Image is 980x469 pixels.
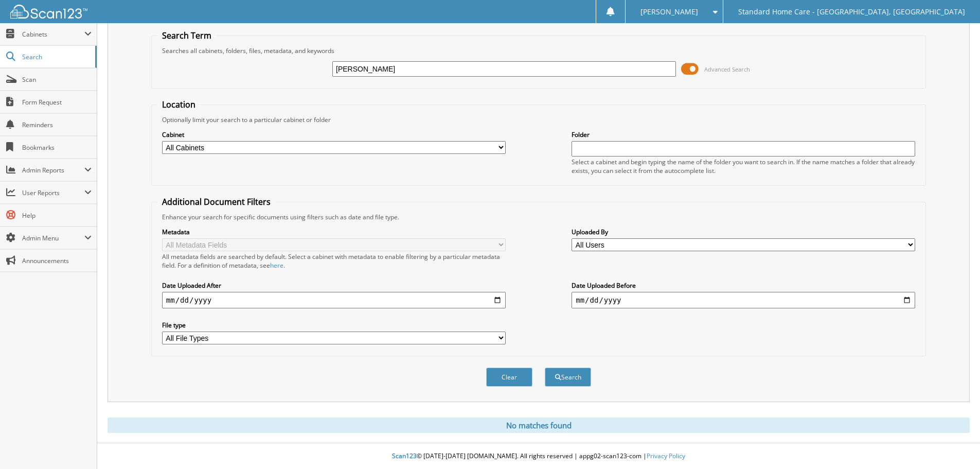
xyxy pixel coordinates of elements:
[572,281,915,290] label: Date Uploaded Before
[157,196,276,207] legend: Additional Document Filters
[738,9,965,15] span: Standard Home Care - [GEOGRAPHIC_DATA], [GEOGRAPHIC_DATA]
[162,281,506,290] label: Date Uploaded After
[640,9,698,15] span: [PERSON_NAME]
[572,228,915,236] label: Uploaded By
[22,53,90,61] span: Search
[270,261,283,270] a: here
[162,292,506,308] input: start
[486,368,532,387] button: Clear
[22,188,84,197] span: User Reports
[162,321,506,329] label: File type
[22,120,92,129] span: Reminders
[157,115,920,124] div: Optionally limit your search to a particular cabinet or folder
[10,5,87,19] img: scan123-logo-white.svg
[162,130,506,139] label: Cabinet
[22,211,92,220] span: Help
[97,444,980,469] div: © [DATE]-[DATE] [DOMAIN_NAME]. All rights reserved | appg02-scan123-com |
[647,451,685,460] a: Privacy Policy
[545,368,591,387] button: Search
[157,213,920,221] div: Enhance your search for specific documents using filters such as date and file type.
[704,65,750,73] span: Advanced Search
[162,228,506,236] label: Metadata
[22,98,92,107] span: Form Request
[22,256,92,265] span: Announcements
[108,418,970,433] div: No matches found
[22,143,92,152] span: Bookmarks
[572,158,915,175] div: Select a cabinet and begin typing the name of the folder you want to search in. If the name match...
[22,166,84,175] span: Admin Reports
[157,46,920,55] div: Searches all cabinets, folders, files, metadata, and keywords
[929,420,980,469] iframe: Chat Widget
[22,234,84,242] span: Admin Menu
[22,75,92,84] span: Scan
[572,292,915,308] input: end
[157,99,201,110] legend: Location
[392,451,417,460] span: Scan123
[22,30,84,39] span: Cabinets
[157,30,217,41] legend: Search Term
[572,130,915,139] label: Folder
[162,252,506,270] div: All metadata fields are searched by default. Select a cabinet with metadata to enable filtering b...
